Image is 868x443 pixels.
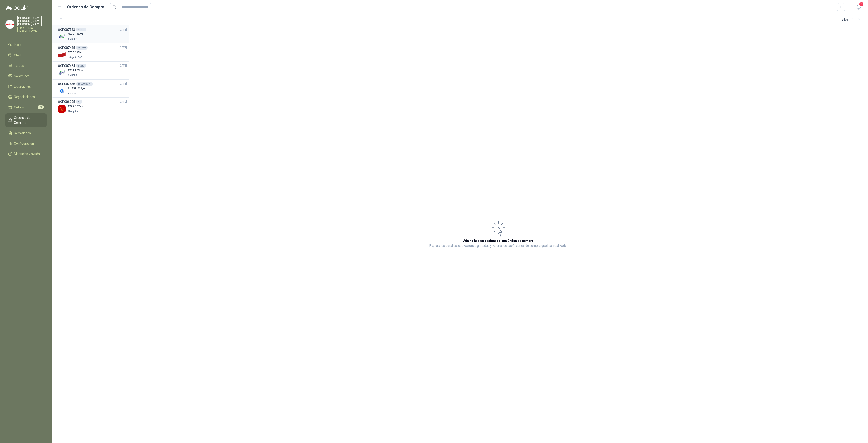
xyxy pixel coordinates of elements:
h3: OCP007464 [58,63,75,68]
span: Licitaciones [14,84,31,89]
span: Alumina [68,92,76,95]
p: $ [68,32,83,36]
span: ,86 [80,105,83,108]
img: Company Logo [58,69,66,77]
p: $ [68,86,85,91]
span: ,22 [80,69,83,72]
span: KLARENS [68,74,77,77]
span: Remisiones [14,131,31,136]
p: $ [68,50,83,55]
span: ,71 [80,33,83,36]
div: 4500036374 [76,82,93,86]
span: 1.839.221 [69,87,85,90]
a: Órdenes de Compra [5,113,47,127]
h3: OCP006975 [58,99,75,104]
img: Company Logo [6,20,14,29]
span: ,06 [80,51,83,54]
span: Chat [14,53,21,58]
a: OCP007485261609[DATE] Company Logo$262.079,06Lafayette SAS [58,45,127,60]
a: Negociaciones [5,93,47,101]
a: Configuración [5,139,47,148]
a: Cotizar71 [5,103,47,112]
span: Órdenes de Compra [14,115,42,125]
img: Company Logo [58,33,66,41]
span: Cotizar [14,105,24,110]
span: KLARENS [68,38,77,40]
h3: Aún no has seleccionado una Orden de compra [463,238,534,243]
a: Chat [5,51,47,60]
p: $ [68,68,83,73]
a: Licitaciones [5,82,47,91]
button: 8 [854,3,863,11]
div: 51237 [76,64,86,68]
span: [DATE] [119,64,127,68]
img: Company Logo [58,51,66,59]
a: OCP00746451237[DATE] Company Logo$259.103,22KLARENS [58,63,127,78]
p: FERRETERIA [PERSON_NAME] [17,27,47,32]
span: Inicio [14,42,21,47]
span: 8 [859,2,864,6]
a: Tareas [5,61,47,70]
img: Company Logo [58,105,66,113]
h3: OCP007436 [58,81,75,86]
span: Tareas [14,63,24,68]
span: Configuración [14,141,34,146]
p: [PERSON_NAME] [PERSON_NAME] [PERSON_NAME] [17,16,47,26]
span: 262.079 [69,51,83,54]
span: [DATE] [119,100,127,104]
div: 51241 [76,28,86,31]
a: OCP00752351241[DATE] Company Logo$525.514,71KLARENS [58,27,127,41]
span: 795.507 [69,105,83,108]
a: Remisiones [5,129,47,137]
span: 259.103 [69,69,83,72]
span: [DATE] [119,45,127,50]
h3: OCP007523 [58,27,75,32]
h1: Órdenes de Compra [67,4,104,10]
a: OCP00697512[DATE] Company Logo$795.507,86Blanquita [58,99,127,114]
p: $ [68,104,83,109]
a: OCP0074364500036374[DATE] Company Logo$1.839.221,16Alumina [58,81,127,96]
img: Logo peakr [5,5,28,11]
h3: OCP007485 [58,45,75,50]
a: Manuales y ayuda [5,150,47,158]
span: 525.514 [69,33,83,36]
div: 12 [76,100,82,104]
a: Inicio [5,40,47,49]
span: ,16 [82,87,85,90]
img: Company Logo [58,87,66,95]
span: [DATE] [119,82,127,86]
span: [DATE] [119,28,127,32]
span: Blanquita [68,110,78,113]
span: Lafayette SAS [68,56,82,59]
div: 1 - 5 de 5 [840,16,863,24]
span: Solicitudes [14,74,30,79]
span: Manuales y ayuda [14,151,40,156]
span: 71 [38,105,44,109]
p: Explora los detalles, cotizaciones ganadas y valores de las Órdenes de compra que has realizado. [429,243,567,249]
a: Solicitudes [5,72,47,80]
span: Negociaciones [14,94,35,99]
div: 261609 [76,46,88,50]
